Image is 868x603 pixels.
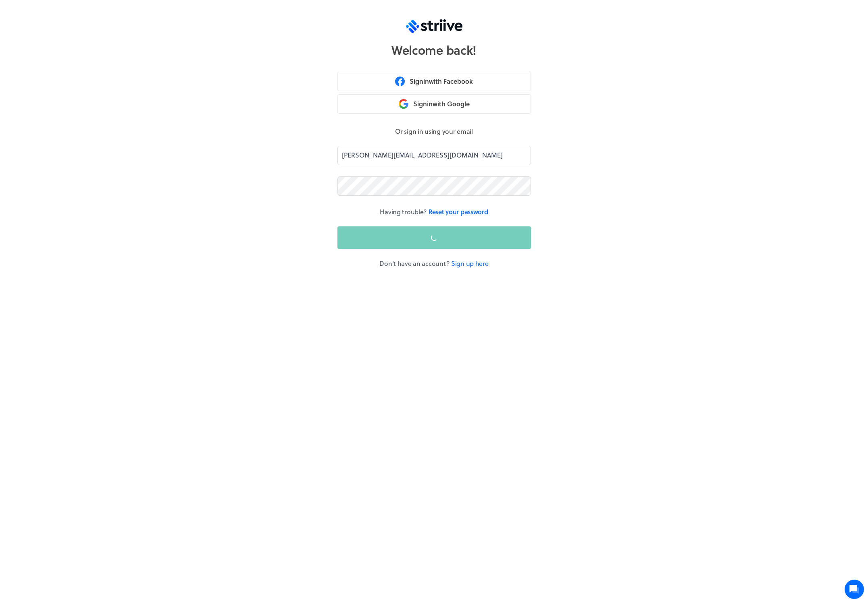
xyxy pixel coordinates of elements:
iframe: gist-messenger-bubble-iframe [845,580,864,599]
h2: We're here to help. Ask us anything! [12,54,149,79]
h1: Hi [12,39,149,52]
a: Sign up here [451,259,489,268]
p: Find an answer quickly [11,125,150,135]
button: Signinwith Facebook [337,72,531,91]
h1: Welcome back! [391,43,477,57]
input: Enter your email to continue... [337,146,531,165]
p: Or sign in using your email [337,126,531,136]
span: New conversation [52,99,97,105]
input: Search articles [23,139,144,155]
img: logo-trans.svg [406,19,462,33]
button: Signinwith Google [337,94,531,114]
p: Having trouble? [337,207,531,217]
button: New conversation [12,94,149,110]
a: Reset your password [429,207,488,216]
p: Don't have an account? [337,259,531,268]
